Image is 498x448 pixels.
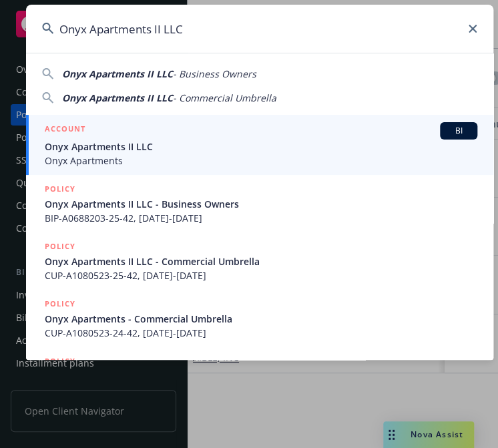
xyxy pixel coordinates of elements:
[45,211,477,225] span: BIP-A0688203-25-42, [DATE]-[DATE]
[26,347,493,405] a: POLICY
[173,91,276,104] span: - Commercial Umbrella
[45,297,75,310] h5: POLICY
[173,67,256,80] span: - Business Owners
[26,115,493,175] a: ACCOUNTBIOnyx Apartments II LLCOnyx Apartments
[445,125,472,137] span: BI
[45,154,477,168] span: Onyx Apartments
[45,197,477,211] span: Onyx Apartments II LLC - Business Owners
[45,326,477,340] span: CUP-A1080523-24-42, [DATE]-[DATE]
[45,122,85,138] h5: ACCOUNT
[45,182,75,196] h5: POLICY
[45,312,477,326] span: Onyx Apartments - Commercial Umbrella
[45,240,75,253] h5: POLICY
[26,5,493,53] input: Search...
[26,175,493,232] a: POLICYOnyx Apartments II LLC - Business OwnersBIP-A0688203-25-42, [DATE]-[DATE]
[62,67,173,80] span: Onyx Apartments II LLC
[62,91,173,104] span: Onyx Apartments II LLC
[45,268,477,282] span: CUP-A1080523-25-42, [DATE]-[DATE]
[26,290,493,347] a: POLICYOnyx Apartments - Commercial UmbrellaCUP-A1080523-24-42, [DATE]-[DATE]
[45,140,477,154] span: Onyx Apartments II LLC
[45,254,477,268] span: Onyx Apartments II LLC - Commercial Umbrella
[26,232,493,290] a: POLICYOnyx Apartments II LLC - Commercial UmbrellaCUP-A1080523-25-42, [DATE]-[DATE]
[45,355,75,368] h5: POLICY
